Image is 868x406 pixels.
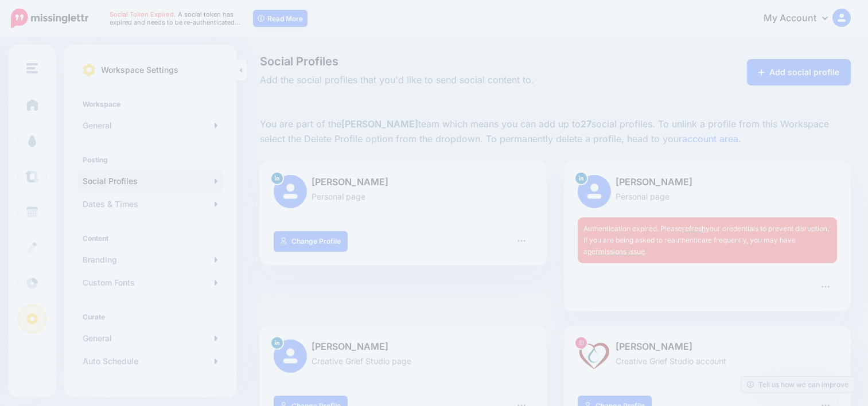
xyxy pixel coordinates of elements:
a: General [78,114,223,137]
p: [PERSON_NAME] [578,175,837,190]
a: Change Profile [274,231,348,252]
a: Read More [253,10,308,27]
a: Auto Schedule [78,350,223,373]
a: Custom Fonts [78,271,223,294]
span: Social Profiles [260,56,648,67]
h4: Curate [83,313,218,321]
a: refresh [682,224,706,233]
p: Creative Grief Studio account [578,354,837,368]
p: [PERSON_NAME] [274,339,533,354]
a: Branding [78,248,223,271]
p: You are part of the team which means you can add up to social profiles. To unlink a profile from ... [260,117,851,147]
p: [PERSON_NAME] [274,175,533,190]
h4: Content [83,234,218,243]
a: Dates & Times [78,193,223,216]
a: account area [682,133,738,145]
img: settings.png [83,64,95,76]
a: My Account [752,5,851,33]
p: Workspace Settings [101,63,178,77]
a: Tell us how we can improve [741,377,854,392]
span: Social Token Expired. [110,10,176,18]
img: Missinglettr [11,9,88,28]
a: permissions issue [587,247,645,256]
p: Personal page [274,190,533,203]
img: user_default_image.png [274,175,307,208]
p: Personal page [578,190,837,203]
a: General [78,327,223,350]
a: Add social profile [747,59,851,85]
span: Authentication expired. Please your credentials to prevent disruption. If you are being asked to ... [583,224,829,256]
img: user_default_image.png [274,339,307,373]
span: A social token has expired and needs to be re-authenticated… [110,10,240,26]
img: menu.png [26,63,38,73]
h4: Workspace [83,100,218,108]
p: Creative Grief Studio page [274,354,533,368]
h4: Posting [83,155,218,164]
a: Social Profiles [78,170,223,193]
img: user_default_image.png [578,175,611,208]
b: [PERSON_NAME] [341,118,418,130]
span: Add the social profiles that you'd like to send social content to. [260,73,648,88]
img: 20482418_108266756515754_2420158215246315520_a-bsa145607.jpg [578,339,611,373]
b: 27 [581,118,591,130]
p: [PERSON_NAME] [578,339,837,354]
